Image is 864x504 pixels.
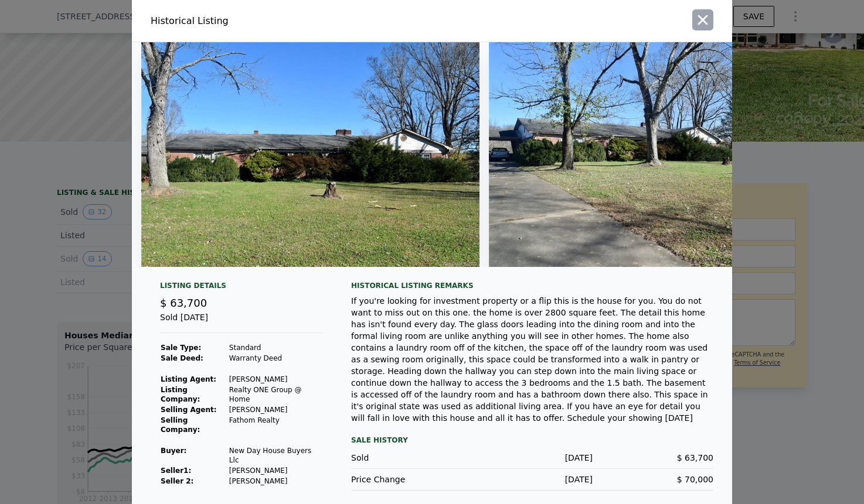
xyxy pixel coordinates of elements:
td: Realty ONE Group @ Home [229,385,323,404]
td: [PERSON_NAME] [229,465,323,476]
strong: Selling Company: [161,416,200,434]
div: If you're looking for investment property or a flip this is the house for you. You do not want to... [351,295,713,424]
td: New Day House Buyers Llc [229,445,323,465]
strong: Selling Agent: [161,406,217,414]
td: Standard [229,342,323,353]
td: [PERSON_NAME] [229,374,323,385]
span: $ 70,000 [677,475,713,484]
strong: Seller 2: [161,477,193,485]
td: [PERSON_NAME] [229,476,323,486]
td: [PERSON_NAME] [229,404,323,415]
span: $ 63,700 [677,453,713,462]
td: Fathom Realty [229,415,323,435]
img: Property Img [141,42,479,267]
div: Sold [DATE] [160,311,323,333]
strong: Seller 1 : [161,467,191,475]
td: Warranty Deed [229,353,323,364]
strong: Sale Deed: [161,354,203,362]
div: Listing Details [160,281,323,295]
div: [DATE] [472,452,593,464]
strong: Sale Type: [161,344,201,352]
div: Sold [351,452,472,464]
div: Sale History [351,433,713,447]
strong: Listing Agent: [161,375,216,383]
img: Property Img [489,42,827,267]
div: Price Change [351,474,472,485]
div: [DATE] [472,474,593,485]
strong: Listing Company: [161,386,200,403]
div: Historical Listing remarks [351,281,713,290]
span: $ 63,700 [160,297,207,309]
div: Historical Listing [151,14,427,28]
strong: Buyer : [161,447,186,455]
